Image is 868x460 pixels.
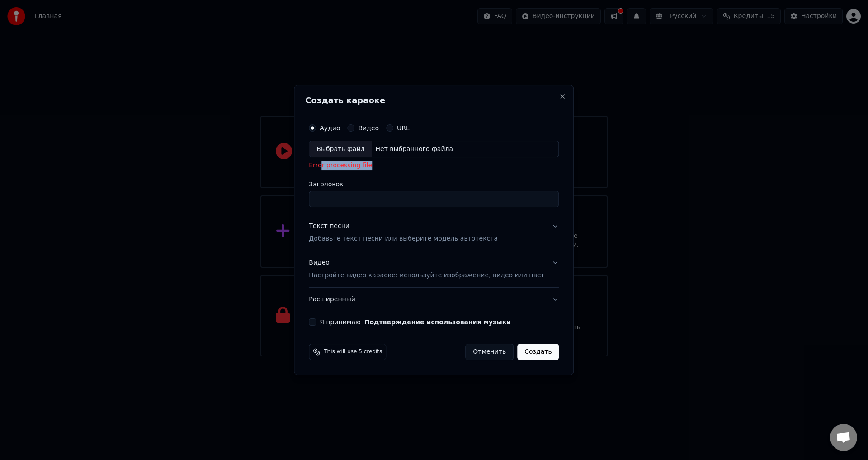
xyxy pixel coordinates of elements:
button: Расширенный [309,288,559,311]
label: Видео [358,125,379,131]
div: Выбрать файл [309,141,372,157]
button: Отменить [465,344,514,360]
span: This will use 5 credits [324,348,382,356]
label: URL [397,125,410,131]
div: Видео [309,258,544,280]
div: Нет выбранного файла [372,145,457,154]
button: Текст песниДобавьте текст песни или выберите модель автотекста [309,215,559,251]
div: Error processing file [309,161,559,171]
p: Добавьте текст песни или выберите модель автотекста [309,235,498,244]
h2: Создать караоке [305,96,562,104]
label: Я принимаю [320,319,511,325]
div: Текст песни [309,222,349,231]
label: Заголовок [309,181,559,188]
label: Аудио [320,125,340,131]
button: Создать [517,344,559,360]
button: ВидеоНастройте видео караоке: используйте изображение, видео или цвет [309,251,559,287]
button: Я принимаю [364,319,511,325]
p: Настройте видео караоке: используйте изображение, видео или цвет [309,271,544,280]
